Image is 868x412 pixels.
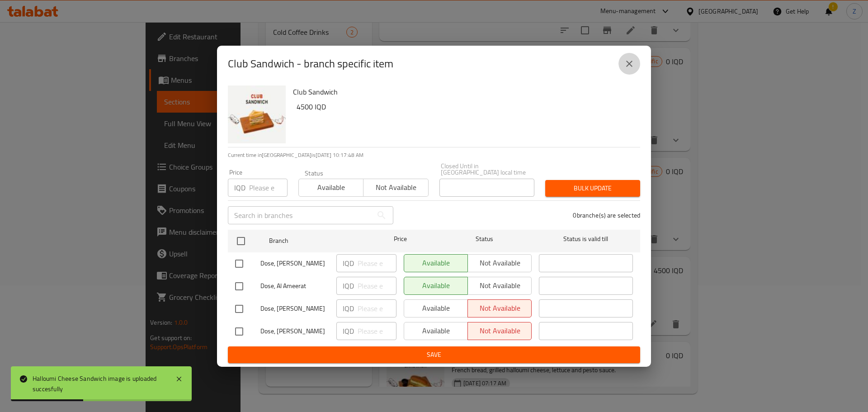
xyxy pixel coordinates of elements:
[539,233,633,245] span: Status is valid till
[269,235,363,246] span: Branch
[260,303,329,314] span: Dose, [PERSON_NAME]
[363,179,428,197] button: Not available
[228,57,393,71] h2: Club Sandwich - branch specific item
[249,179,288,197] input: Please enter price
[618,53,640,75] button: close
[298,179,363,197] button: Available
[33,374,166,394] div: Halloumi Cheese Sandwich image is uploaded succesfully
[302,181,360,194] span: Available
[343,258,354,269] p: IQD
[260,280,329,292] span: Dose, Al Ameerat
[573,211,640,220] p: 0 branche(s) are selected
[358,322,396,340] input: Please enter price
[228,85,286,143] img: Club Sandwich
[370,233,430,245] span: Price
[260,326,329,337] span: Dose, [PERSON_NAME]
[343,303,354,314] p: IQD
[234,182,245,193] p: IQD
[367,181,425,194] span: Not available
[297,100,633,113] h6: 4500 IQD
[358,254,396,272] input: Please enter price
[260,258,329,269] span: Dose, [PERSON_NAME]
[343,280,354,291] p: IQD
[293,85,633,98] h6: Club Sandwich
[235,349,633,360] span: Save
[228,151,640,159] p: Current time in [GEOGRAPHIC_DATA] is [DATE] 10:17:48 AM
[545,180,640,197] button: Bulk update
[358,299,396,317] input: Please enter price
[552,183,633,194] span: Bulk update
[343,326,354,336] p: IQD
[358,277,396,295] input: Please enter price
[228,346,640,363] button: Save
[438,233,532,245] span: Status
[228,206,373,224] input: Search in branches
